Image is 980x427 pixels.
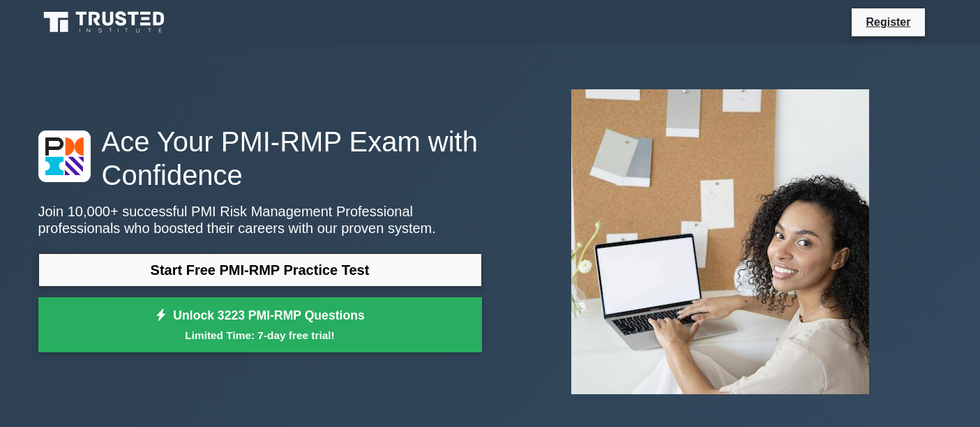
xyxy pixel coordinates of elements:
a: Register [857,13,919,31]
small: Limited Time: 7-day free trial! [56,327,465,343]
h1: Ace Your PMI-RMP Exam with Confidence [38,125,482,192]
a: Unlock 3223 PMI-RMP QuestionsLimited Time: 7-day free trial! [38,297,482,353]
a: Start Free PMI-RMP Practice Test [38,253,482,287]
p: Join 10,000+ successful PMI Risk Management Professional professionals who boosted their careers ... [38,203,482,237]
